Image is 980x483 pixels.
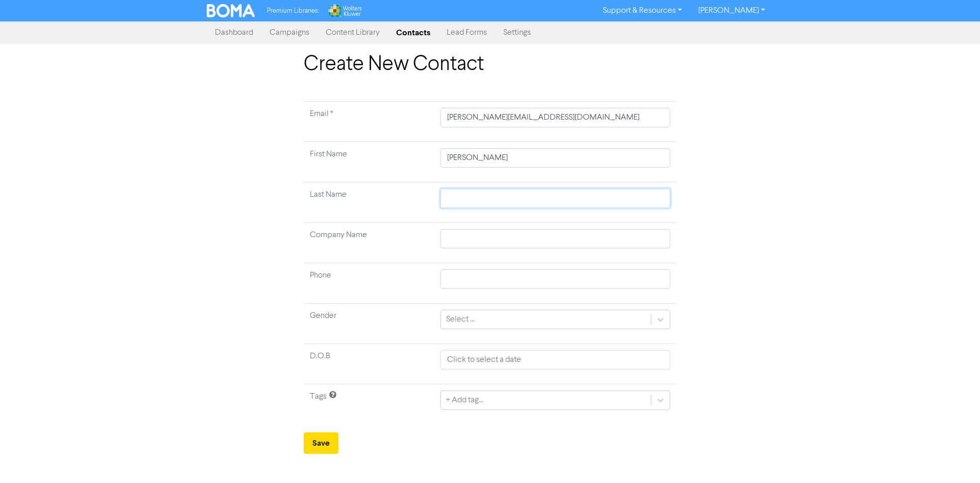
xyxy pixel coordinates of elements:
[446,394,483,406] div: + Add tag...
[304,182,434,223] td: Last Name
[261,22,317,43] a: Campaigns
[207,4,255,17] img: BOMA Logo
[327,4,362,17] img: Wolters Kluwer
[690,3,773,19] a: [PERSON_NAME]
[304,52,676,77] h1: Create New Contact
[304,142,434,182] td: First Name
[495,22,539,43] a: Settings
[304,344,434,384] td: D.O.B
[388,22,438,43] a: Contacts
[267,8,319,14] span: Premium Libraries:
[304,304,434,344] td: Gender
[304,263,434,304] td: Phone
[304,223,434,263] td: Company Name
[446,313,475,326] div: Select ...
[317,22,388,43] a: Content Library
[440,350,670,370] input: Click to select a date
[929,434,980,483] iframe: Chat Widget
[207,22,261,43] a: Dashboard
[304,384,434,425] td: Tags
[595,3,690,19] a: Support & Resources
[304,432,338,454] button: Save
[304,102,434,142] td: Required
[438,22,495,43] a: Lead Forms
